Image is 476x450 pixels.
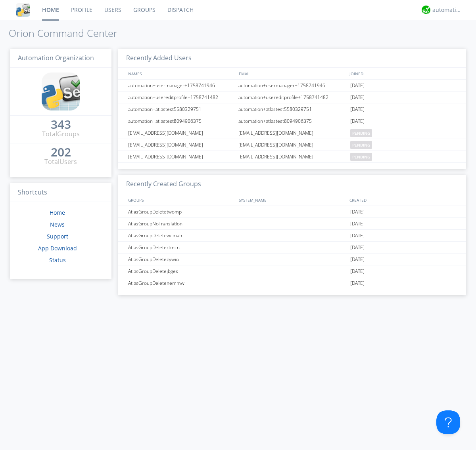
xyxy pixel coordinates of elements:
[126,115,236,127] div: automation+atlastest8094906375
[118,92,466,103] a: automation+usereditprofile+1758741482automation+usereditprofile+1758741482[DATE]
[126,265,236,277] div: AtlasGroupDeletejbges
[16,3,30,17] img: cddb5a64eb264b2086981ab96f4c1ba7
[126,92,236,103] div: automation+usereditprofile+1758741482
[126,68,235,79] div: NAMES
[236,127,348,139] div: [EMAIL_ADDRESS][DOMAIN_NAME]
[118,175,466,194] h3: Recently Created Groups
[350,254,365,265] span: [DATE]
[18,53,94,62] span: Automation Organization
[118,277,466,289] a: AtlasGroupDeletenemmw[DATE]
[126,277,236,289] div: AtlasGroupDeletenemmw
[350,277,365,289] span: [DATE]
[126,230,236,241] div: AtlasGroupDeletewcmah
[51,120,71,130] a: 343
[236,103,348,115] div: automation+atlastest5580329751
[236,115,348,127] div: automation+atlastest8094906375
[350,80,365,92] span: [DATE]
[422,6,430,14] img: d2d01cd9b4174d08988066c6d424eccd
[432,6,462,14] div: automation+atlas
[350,230,365,242] span: [DATE]
[42,130,80,139] div: Total Groups
[236,92,348,103] div: automation+usereditprofile+1758741482
[118,206,466,218] a: AtlasGroupDeletetwomp[DATE]
[118,242,466,254] a: AtlasGroupDeletertmcn[DATE]
[350,115,365,127] span: [DATE]
[126,194,235,206] div: GROUPS
[118,80,466,92] a: automation+usermanager+1758741946automation+usermanager+1758741946[DATE]
[436,410,460,434] iframe: Toggle Customer Support
[126,103,236,115] div: automation+atlastest5580329751
[38,244,77,252] a: App Download
[126,218,236,229] div: AtlasGroupNoTranslation
[42,72,80,111] img: cddb5a64eb264b2086981ab96f4c1ba7
[236,139,348,151] div: [EMAIL_ADDRESS][DOMAIN_NAME]
[350,265,365,277] span: [DATE]
[118,151,466,163] a: [EMAIL_ADDRESS][DOMAIN_NAME][EMAIL_ADDRESS][DOMAIN_NAME]pending
[47,233,68,240] a: Support
[51,148,71,156] div: 202
[51,148,71,157] a: 202
[51,120,71,128] div: 343
[347,194,459,206] div: CREATED
[118,49,466,68] h3: Recently Added Users
[118,139,466,151] a: [EMAIL_ADDRESS][DOMAIN_NAME][EMAIL_ADDRESS][DOMAIN_NAME]pending
[350,129,372,137] span: pending
[350,103,365,115] span: [DATE]
[350,153,372,161] span: pending
[50,209,65,216] a: Home
[350,141,372,149] span: pending
[10,183,111,202] h3: Shortcuts
[118,230,466,242] a: AtlasGroupDeletewcmah[DATE]
[237,194,347,206] div: SYSTEM_NAME
[50,221,65,228] a: News
[347,68,459,79] div: JOINED
[126,206,236,217] div: AtlasGroupDeletetwomp
[126,254,236,265] div: AtlasGroupDeletezywio
[126,242,236,253] div: AtlasGroupDeletertmcn
[126,139,236,151] div: [EMAIL_ADDRESS][DOMAIN_NAME]
[126,80,236,91] div: automation+usermanager+1758741946
[236,80,348,91] div: automation+usermanager+1758741946
[118,218,466,230] a: AtlasGroupNoTranslation[DATE]
[126,127,236,139] div: [EMAIL_ADDRESS][DOMAIN_NAME]
[237,68,347,79] div: EMAIL
[350,206,365,218] span: [DATE]
[44,157,77,166] div: Total Users
[49,256,66,264] a: Status
[118,265,466,277] a: AtlasGroupDeletejbges[DATE]
[350,242,365,254] span: [DATE]
[350,218,365,230] span: [DATE]
[118,127,466,139] a: [EMAIL_ADDRESS][DOMAIN_NAME][EMAIL_ADDRESS][DOMAIN_NAME]pending
[118,103,466,115] a: automation+atlastest5580329751automation+atlastest5580329751[DATE]
[118,115,466,127] a: automation+atlastest8094906375automation+atlastest8094906375[DATE]
[118,254,466,265] a: AtlasGroupDeletezywio[DATE]
[126,151,236,162] div: [EMAIL_ADDRESS][DOMAIN_NAME]
[350,92,365,103] span: [DATE]
[236,151,348,162] div: [EMAIL_ADDRESS][DOMAIN_NAME]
